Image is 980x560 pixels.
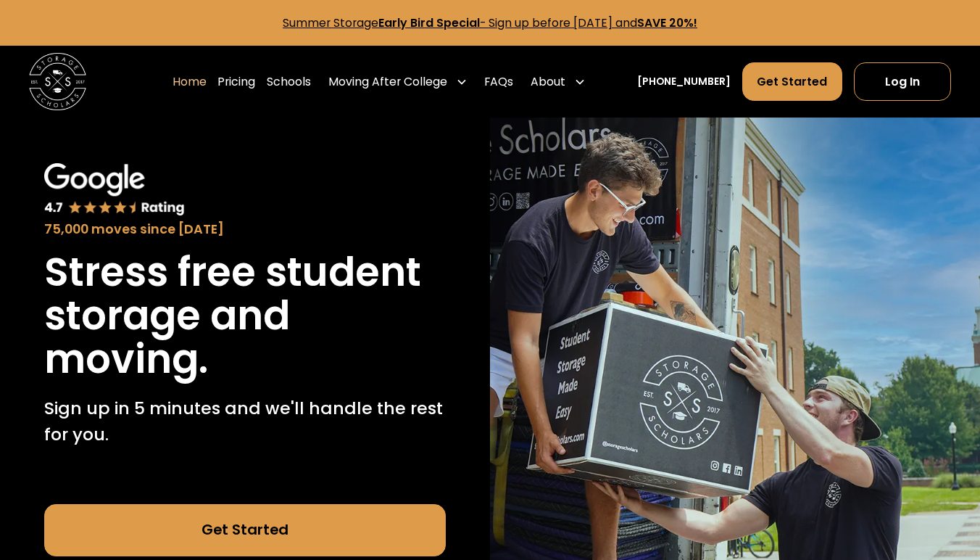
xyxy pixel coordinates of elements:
a: Get Started [742,62,843,101]
img: Storage Scholars main logo [29,53,86,110]
strong: Early Bird Special [378,15,480,31]
h1: Stress free student storage and moving. [44,251,446,381]
div: Moving After College [323,62,473,102]
a: Log In [854,62,951,101]
a: FAQs [484,62,513,102]
p: Sign up in 5 minutes and we'll handle the rest for you. [44,395,446,447]
div: About [531,73,565,91]
a: Home [173,62,207,102]
a: Get Started [44,504,446,556]
div: Moving After College [328,73,447,91]
a: Schools [267,62,311,102]
img: Google 4.7 star rating [44,163,185,217]
div: About [525,62,591,102]
strong: SAVE 20%! [637,15,697,31]
a: [PHONE_NUMBER] [637,74,731,89]
a: Pricing [217,62,255,102]
div: 75,000 moves since [DATE] [44,220,446,239]
a: Summer StorageEarly Bird Special- Sign up before [DATE] andSAVE 20%! [283,15,697,31]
